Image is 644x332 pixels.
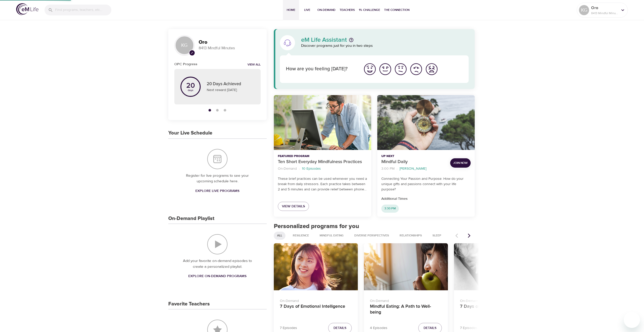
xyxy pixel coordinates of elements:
p: Connecting Your Passion and Purpose: How do your unique gifts and passions connect with your life... [381,176,471,192]
div: Resilience [289,232,312,240]
p: days [186,89,195,91]
div: Mindful Eating [316,232,347,240]
p: Discover programs just for you in two steps [301,43,469,49]
div: Sleep [429,232,445,240]
span: Teachers [340,7,355,13]
div: All [274,232,285,240]
p: Ten Short Everyday Mindfulness Practices [278,159,367,165]
span: Sleep [429,233,444,238]
span: Explore Live Programs [195,188,239,194]
p: [PERSON_NAME] [400,166,426,171]
h3: Oro [199,39,261,45]
span: Join Now [453,160,468,166]
nav: breadcrumb [278,165,367,172]
p: 7 Episodes [460,325,477,331]
button: Mindful Eating: A Path to Well-being [364,243,448,291]
h4: 7 Days of Emotional Intelligence [280,304,352,316]
span: Relationships [397,233,425,238]
img: great [363,62,377,76]
span: Home [285,7,297,13]
span: Diverse Perspectives [351,233,392,238]
p: Add your favorite on-demand episodes to create a personalized playlist. [178,258,257,270]
span: View Details [282,203,305,210]
p: 7 Episodes [280,325,297,331]
button: 7 Days of Emotional Intelligence [274,243,358,291]
h3: Favorite Teachers [168,301,210,307]
span: Details [424,325,437,331]
p: Register for live programs to see your upcoming schedule here. [178,173,257,184]
a: View all notifications [247,63,261,67]
li: · [397,165,398,172]
p: 10 Episodes [302,166,321,171]
button: I'm feeling good [378,61,393,77]
p: These brief practices can be used whenever you need a break from daily stressors. Each practice t... [278,176,367,192]
button: Next items [464,230,475,241]
span: The Connection [384,7,409,13]
h2: Personalized programs for you [274,223,475,230]
button: I'm feeling ok [393,61,408,77]
h6: OPC Progress [174,61,197,67]
p: On-Demand [460,296,532,304]
img: ok [394,62,408,76]
img: good [378,62,392,76]
h4: Mindful Eating: A Path to Well-being [370,304,442,316]
iframe: Button to launch messaging window [624,312,640,328]
span: Details [334,325,346,331]
p: 8413 Mindful Minutes [591,11,618,15]
p: On-Demand [280,296,352,304]
span: Explore On-Demand Programs [188,273,246,279]
h4: 7 Days of Embracing Diversity [460,304,532,316]
h3: On-Demand Playlist [168,216,214,222]
img: logo [16,3,38,15]
li: · [299,165,300,172]
span: 3:30 PM [381,206,399,211]
span: All [274,233,285,238]
img: On-Demand Playlist [207,234,227,254]
button: Join Now [450,158,471,168]
img: worst [425,62,439,76]
button: I'm feeling worst [424,61,439,77]
button: Ten Short Everyday Mindfulness Practices [274,95,371,150]
input: Find programs, teachers, etc... [55,5,111,15]
p: 4 Episodes [370,325,387,331]
h3: Your Live Schedule [168,130,212,136]
a: Explore On-Demand Programs [186,272,248,281]
span: 1% Challenge [359,7,380,13]
img: bad [409,62,423,76]
span: Mindful Eating [317,233,347,238]
button: I'm feeling bad [408,61,424,77]
div: KG [174,35,195,55]
nav: breadcrumb [381,165,446,172]
p: Oro [591,5,618,11]
span: Live [301,7,313,13]
p: Next reward [DATE] [207,87,255,93]
div: 3:30 PM [381,205,399,213]
p: On-Demand [370,296,442,304]
div: Diverse Perspectives [351,232,392,240]
button: 7 Days of Embracing Diversity [454,243,538,291]
div: Relationships [396,232,425,240]
a: View Details [278,202,309,211]
p: Featured Program [278,154,367,159]
span: Resilience [290,233,312,238]
a: Explore Live Programs [193,186,241,196]
p: 20 [186,82,195,89]
p: On-Demand [278,166,297,171]
p: 8413 Mindful Minutes [199,45,261,51]
p: eM Life Assistant [301,37,347,43]
p: How are you feeling [DATE]? [286,65,356,73]
button: I'm feeling great [362,61,378,77]
p: Up Next [381,154,446,159]
p: 3:00 PM [381,166,394,171]
span: On-Demand [317,7,336,13]
p: Additional Times [381,196,471,202]
p: Mindful Daily [381,159,446,165]
p: 20 Days Achieved [207,81,255,87]
button: Mindful Daily [377,95,475,150]
img: Your Live Schedule [207,149,227,169]
div: KG [579,5,589,15]
img: eM Life Assistant [283,39,292,47]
